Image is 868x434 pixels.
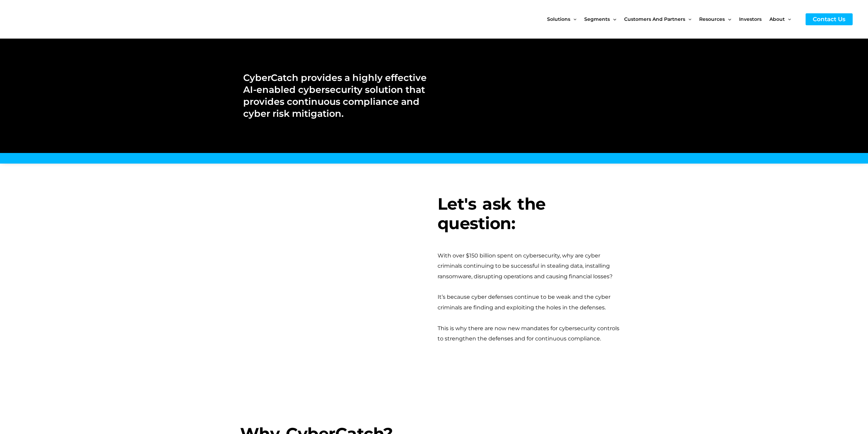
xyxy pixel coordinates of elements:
[438,194,625,234] h3: Let's ask the question:
[739,5,762,33] span: Investors
[547,5,799,33] nav: Site Navigation: New Main Menu
[725,5,731,33] span: Menu Toggle
[243,72,427,120] h2: CyberCatch provides a highly effective AI-enabled cybersecurity solution that provides continuous...
[438,251,625,282] div: With over $150 billion spent on cybersecurity, why are cyber criminals continuing to be successfu...
[739,5,769,33] a: Investors
[685,5,691,33] span: Menu Toggle
[12,5,94,33] img: CyberCatch
[584,5,610,33] span: Segments
[547,5,570,33] span: Solutions
[806,13,853,25] a: Contact Us
[570,5,576,33] span: Menu Toggle
[438,292,625,313] div: It’s because cyber defenses continue to be weak and the cyber criminals are finding and exploitin...
[785,5,791,33] span: Menu Toggle
[610,5,616,33] span: Menu Toggle
[438,323,625,344] div: This is why there are now new mandates for cybersecurity controls to strengthen the defenses and ...
[699,5,725,33] span: Resources
[624,5,685,33] span: Customers and Partners
[769,5,785,33] span: About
